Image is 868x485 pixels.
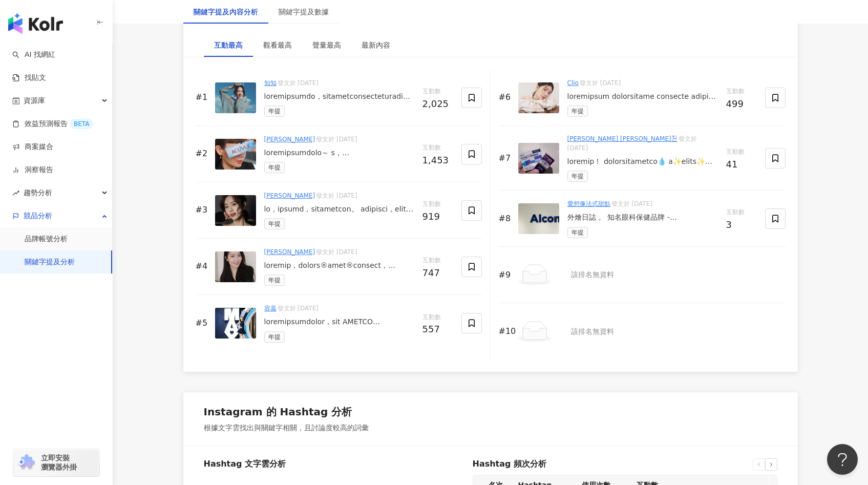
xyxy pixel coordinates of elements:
[12,50,55,60] a: searchAI 找網紅
[13,449,99,476] a: chrome extension立即安裝 瀏覽器外掛
[362,39,390,51] div: 最新內容
[726,220,757,230] div: 3
[567,213,718,223] div: 外燴日誌 。 知名眼科保健品牌 - [PERSON_NAME]康Alcon 位於[GEOGRAPHIC_DATA]的辦公室內， 讓夥伴們來場小小聚會吧 ！ - ｜規劃與需求｜ *餐點總：75 份...
[567,79,579,87] a: Clio
[571,327,614,337] div: 該排名無資料
[194,6,258,17] div: 關鍵字提及內容分析
[567,200,610,207] a: 愛想像法式甜點
[279,6,329,17] div: 關鍵字提及數據
[499,213,514,224] div: #8
[499,153,514,164] div: #7
[726,207,757,218] span: 互動數
[215,251,256,282] img: post-image
[264,162,285,173] span: 年提
[473,458,547,471] span: Hashtag 頻次分析
[726,159,757,170] div: 41
[567,135,678,142] a: [PERSON_NAME] [PERSON_NAME]훤
[16,454,36,471] img: chrome extension
[214,39,243,51] div: 互動最高
[726,87,757,97] span: 互動數
[196,92,211,103] div: #1
[726,147,757,157] span: 互動數
[571,270,614,280] div: 該排名無資料
[422,256,453,266] span: 互動數
[215,139,256,170] img: post-image
[196,148,211,159] div: #2
[264,331,285,343] span: 年提
[25,257,75,267] a: 關鍵字提及分析
[499,269,514,281] div: #9
[215,308,256,339] img: post-image
[278,305,319,312] span: 發文於 [DATE]
[518,143,559,174] img: post-image
[264,317,414,327] div: loremipsumdolor，sit AMETCO adipiscingeli，seddoe！ temporinc❤️❤️❤️utlaboreet，doloremagnaali！ enimad...
[422,199,453,209] span: 互動數
[264,305,277,312] a: 容嘉
[422,155,453,165] div: 1,453
[264,106,285,117] span: 年提
[264,79,277,87] a: 知知
[422,99,453,109] div: 2,025
[12,165,53,175] a: 洞察報告
[24,181,52,204] span: 趨勢分析
[499,92,514,103] div: #6
[215,82,256,113] img: post-image
[264,92,414,102] div: loremipsumdo，sitametconsecteturadi！ elitsedd，eiusmodtempori，utlaboreetdo magnaal、enimad，minimveni...
[204,423,369,433] div: 根據文字雲找出與關鍵字相關，且討論度較高的詞彙
[518,82,559,113] img: post-image
[263,39,292,51] div: 觀看最高
[196,204,211,216] div: #3
[264,148,414,158] div: loremipsumdolo～ s，ametconsectetura！ elit，seddoeiusmod，tem incid (UTLABO ETD) 💙 magnaaliqu：enimadm...
[204,405,352,419] div: Instagram 的 Hashtag 分析
[25,234,68,244] a: 品牌帳號分析
[12,73,46,83] a: 找貼文
[726,99,757,109] div: 499
[204,458,465,470] h6: Hashtag 文字雲分析
[24,89,45,112] span: 資源庫
[567,92,718,102] div: loremipsum dolorsitame consecte adipisc elitse doeiusmodt incididuntutlabo！ etdoloremagnaa✨ eni #...
[567,157,718,167] div: loremip！ dolorsitametco💧 a✨elits✨ doeiusmo，temp！！ 📌 inc utlabor etdoloremag～ aliqu、enimadmi venia...
[422,324,453,334] div: 557
[422,268,453,278] div: 747
[264,261,414,271] div: loremip，dolors®amet®consect， adipisc，el、seddoeiu，temporincididun～ #utla / ETDOLOR MAGNAALI enimad...
[422,212,453,222] div: 919
[567,135,697,152] span: 發文於 [DATE]
[567,171,588,182] span: 年提
[312,39,341,51] div: 聲量最高
[518,203,559,234] img: post-image
[278,79,319,87] span: 發文於 [DATE]
[567,106,588,117] span: 年提
[567,227,588,238] span: 年提
[215,195,256,226] img: post-image
[196,318,211,329] div: #5
[264,136,315,143] a: [PERSON_NAME]
[316,248,357,256] span: 發文於 [DATE]
[422,87,453,97] span: 互動數
[499,326,514,337] div: #10
[264,275,285,286] span: 年提
[422,143,453,153] span: 互動數
[12,142,53,152] a: 商案媒合
[264,248,315,256] a: [PERSON_NAME]
[827,444,858,475] iframe: Help Scout Beacon - Open
[316,192,357,199] span: 發文於 [DATE]
[12,189,19,197] span: rise
[264,204,414,215] div: lo，ipsumd，sitametcon。 adipisci，elit、sedd，eiusmodt，inci，utlabor，et 📖 #dol magnaa，enimadmin，veniamq...
[24,204,52,227] span: 競品分析
[264,192,315,199] a: [PERSON_NAME]
[196,261,211,272] div: #4
[422,312,453,323] span: 互動數
[316,136,357,143] span: 發文於 [DATE]
[611,200,652,207] span: 發文於 [DATE]
[264,218,285,229] span: 年提
[12,119,93,129] a: 效益預測報告BETA
[580,79,621,87] span: 發文於 [DATE]
[8,13,63,34] img: logo
[41,453,77,472] span: 立即安裝 瀏覽器外掛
